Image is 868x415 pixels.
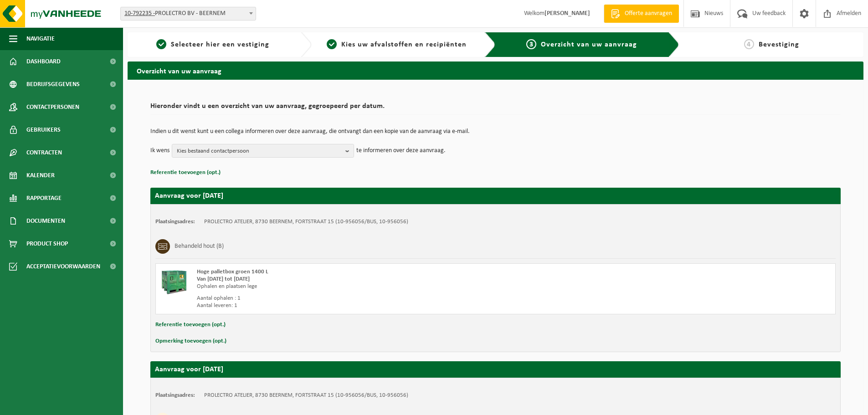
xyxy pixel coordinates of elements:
span: Bevestiging [759,41,799,48]
span: Kies uw afvalstoffen en recipiënten [341,41,467,48]
div: Aantal leveren: 1 [197,302,532,309]
span: Offerte aanvragen [622,9,674,18]
span: 1 [156,39,166,49]
h2: Overzicht van uw aanvraag [128,61,863,79]
span: Kies bestaand contactpersoon [177,144,342,158]
span: Rapportage [26,187,62,210]
tcxspan: Call 10-792235 - via 3CX [124,10,155,17]
span: Acceptatievoorwaarden [26,255,100,278]
img: PB-HB-1400-HPE-GN-01.png [160,268,188,296]
span: Contactpersonen [26,96,79,118]
button: Referentie toevoegen (opt.) [150,167,221,179]
button: Opmerking toevoegen (opt.) [155,335,226,347]
span: Dashboard [26,50,61,73]
span: Contracten [26,141,62,164]
td: PROLECTRO ATELIER, 8730 BEERNEM, FORTSTRAAT 15 (10-956056/BUS, 10-956056) [204,218,408,225]
div: Aantal ophalen : 1 [197,295,532,302]
h3: Behandeld hout (B) [175,239,224,254]
span: 10-792235 - PROLECTRO BV - BEERNEM [120,7,256,20]
span: Bedrijfsgegevens [26,73,80,96]
p: Ik wens [150,144,169,158]
h2: Hieronder vindt u een overzicht van uw aanvraag, gegroepeerd per datum. [150,102,841,115]
span: 4 [744,39,754,49]
span: 10-792235 - PROLECTRO BV - BEERNEM [121,7,256,20]
span: Navigatie [26,27,55,50]
strong: Van [DATE] tot [DATE] [197,276,250,282]
strong: Plaatsingsadres: [155,392,195,398]
p: te informeren over deze aanvraag. [356,144,446,158]
strong: Plaatsingsadres: [155,219,195,225]
a: 2Kies uw afvalstoffen en recipiënten [316,39,478,50]
button: Kies bestaand contactpersoon [172,144,354,158]
a: Offerte aanvragen [604,5,679,23]
div: Ophalen en plaatsen lege [197,283,532,290]
span: Selecteer hier een vestiging [171,41,269,48]
span: Product Shop [26,232,68,255]
span: 2 [327,39,337,49]
p: Indien u dit wenst kunt u een collega informeren over deze aanvraag, die ontvangt dan een kopie v... [150,128,841,135]
strong: Aanvraag voor [DATE] [155,192,223,200]
span: Overzicht van uw aanvraag [541,41,637,48]
span: Kalender [26,164,55,187]
a: 1Selecteer hier een vestiging [132,39,293,50]
strong: [PERSON_NAME] [544,10,590,17]
span: Hoge palletbox groen 1400 L [197,269,268,275]
span: 3 [526,39,536,49]
td: PROLECTRO ATELIER, 8730 BEERNEM, FORTSTRAAT 15 (10-956056/BUS, 10-956056) [204,392,408,399]
span: Gebruikers [26,118,61,141]
button: Referentie toevoegen (opt.) [155,319,226,331]
span: Documenten [26,210,65,232]
strong: Aanvraag voor [DATE] [155,366,223,373]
